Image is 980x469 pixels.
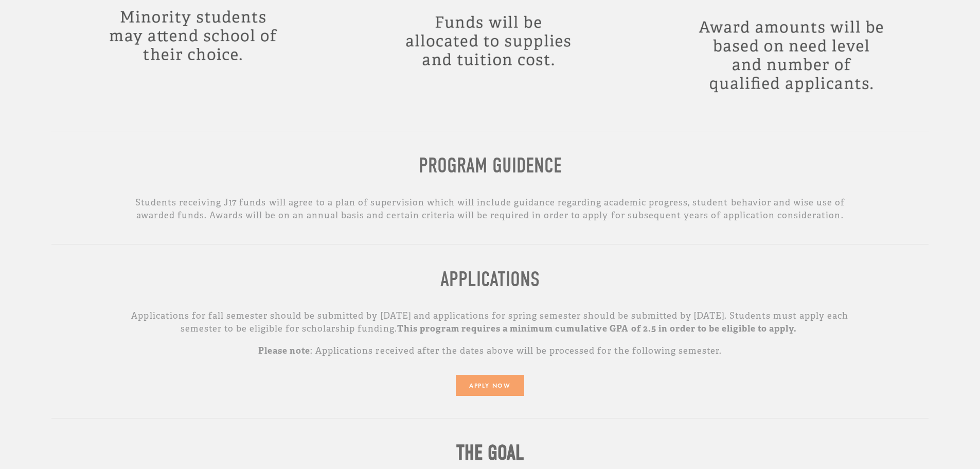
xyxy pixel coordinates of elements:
p: Students receiving J17 funds will agree to a plan of supervision which will include guidance rega... [126,196,854,222]
a: APPLY NOW [456,375,524,396]
strong: Please note [258,345,310,356]
strong: THE GOAL [456,441,524,465]
p: Applications for fall semester should be submitted by [DATE] and applications for spring semester... [126,309,854,336]
h2: PROGRAM GUIDENCE [51,153,929,178]
p: : Applications received after the dates above will be processed for the following semester. [126,344,854,358]
h2: APPLICATIONS [51,267,929,292]
strong: This program requires a minimum cumulative GPA of 2.5 in order to be eligible to apply. [397,323,797,334]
